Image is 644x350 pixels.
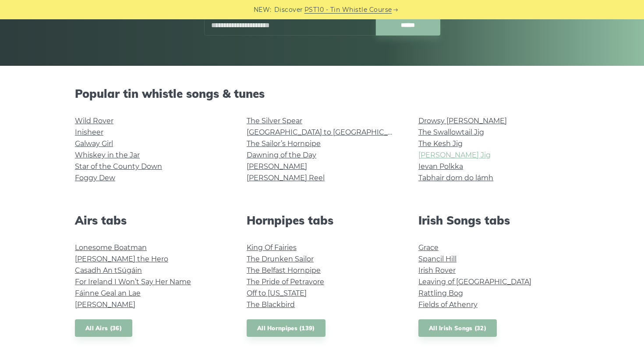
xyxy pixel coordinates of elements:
[418,255,456,263] a: Spancil Hill
[247,266,321,275] a: The Belfast Hornpipe
[75,243,147,252] a: Lonesome Boatman
[247,117,302,125] a: The Silver Spear
[247,289,307,297] a: Off to [US_STATE]
[247,319,326,337] a: All Hornpipes (139)
[75,319,132,337] a: All Airs (36)
[75,117,113,125] a: Wild Rover
[418,289,463,297] a: Rattling Bog
[247,243,297,252] a: King Of Fairies
[247,278,324,286] a: The Pride of Petravore
[418,117,507,125] a: Drowsy [PERSON_NAME]
[254,5,272,15] span: NEW:
[247,214,397,227] h2: Hornpipes tabs
[418,151,491,159] a: [PERSON_NAME] Jig
[418,128,484,136] a: The Swallowtail Jig
[75,266,142,275] a: Casadh An tSúgáin
[418,214,569,227] h2: Irish Songs tabs
[418,266,456,275] a: Irish Rover
[247,151,316,159] a: Dawning of the Day
[418,300,478,309] a: Fields of Athenry
[418,174,493,182] a: Tabhair dom do lámh
[247,128,408,136] a: [GEOGRAPHIC_DATA] to [GEOGRAPHIC_DATA]
[274,5,303,15] span: Discover
[247,174,325,182] a: [PERSON_NAME] Reel
[304,5,392,15] a: PST10 - Tin Whistle Course
[75,128,103,136] a: Inisheer
[75,151,140,159] a: Whiskey in the Jar
[418,278,531,286] a: Leaving of [GEOGRAPHIC_DATA]
[75,162,162,171] a: Star of the County Down
[75,300,135,309] a: [PERSON_NAME]
[418,139,463,148] a: The Kesh Jig
[75,87,569,100] h2: Popular tin whistle songs & tunes
[75,174,115,182] a: Foggy Dew
[418,162,463,171] a: Ievan Polkka
[247,255,314,263] a: The Drunken Sailor
[247,139,321,148] a: The Sailor’s Hornpipe
[75,278,191,286] a: For Ireland I Won’t Say Her Name
[75,214,226,227] h2: Airs tabs
[247,300,295,309] a: The Blackbird
[75,289,141,297] a: Fáinne Geal an Lae
[418,243,439,252] a: Grace
[75,255,168,263] a: [PERSON_NAME] the Hero
[418,319,497,337] a: All Irish Songs (32)
[75,139,113,148] a: Galway Girl
[247,162,307,171] a: [PERSON_NAME]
